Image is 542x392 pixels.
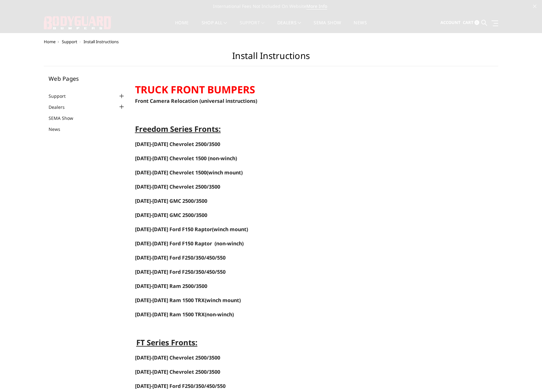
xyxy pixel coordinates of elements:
a: Home [44,39,56,44]
a: Dealers [49,104,73,110]
a: Account [440,14,461,31]
h5: Web Pages [49,76,126,81]
a: [DATE]-[DATE] Ram 1500 TRX [135,297,205,303]
a: News [49,126,68,132]
span: [DATE]-[DATE] Ford F150 Raptor [135,240,212,247]
span: [DATE]-[DATE] Chevrolet 1500 [135,155,207,162]
a: [DATE]-[DATE] Chevrolet 1500 [135,155,207,161]
a: [DATE]-[DATE] Chevrolet 2500/3500 [135,184,220,190]
a: [DATE]-[DATE] Chevrolet 2500/3500 [135,141,220,148]
a: Support [49,93,74,99]
span: 0 [474,20,479,25]
span: [DATE]-[DATE] Chevrolet 2500/3500 [135,183,220,190]
span: Account [440,20,461,25]
h1: Install Instructions [44,50,498,66]
span: (winch mount) [135,226,248,233]
a: [DATE]-[DATE] Ram 1500 TRX [135,311,205,318]
span: (non-winch) [135,311,234,318]
span: Cart [463,20,474,25]
a: SEMA Show [314,20,341,33]
span: Freedom Series Fronts: [135,124,221,134]
span: (non-winch) [208,155,237,162]
span: (non-winch) [215,240,244,247]
a: [DATE]-[DATE] Ford F250/350/450/550 [135,269,226,275]
a: [DATE]-[DATE] Chevrolet 2500/3500 [135,368,220,375]
a: SEMA Show [49,115,81,121]
a: Support [240,20,265,33]
a: shop all [202,20,227,33]
a: Support [62,39,77,44]
a: Front Camera Relocation (universal instructions) [135,97,257,104]
strong: FT Series Fronts: [136,337,197,348]
a: More Info [306,3,327,9]
a: [DATE]-[DATE] Ford F250/350/450/550 [135,383,226,389]
span: [DATE]-[DATE] Ram 1500 TRX [135,297,205,304]
a: [DATE]-[DATE] GMC 2500/3500 [135,197,207,204]
span: [DATE]-[DATE] GMC 2500/3500 [135,212,207,219]
span: [DATE]-[DATE] Ford F250/350/450/550 [135,268,226,275]
a: [DATE]-[DATE] Chevrolet 1500 [135,169,207,176]
span: (winch mount) [135,169,243,176]
strong: TRUCK FRONT BUMPERS [135,83,255,96]
a: [DATE]-[DATE] Ford F150 Raptor [135,241,212,247]
a: [DATE]-[DATE] Chevrolet 2500/3500 [135,354,220,361]
a: Cart 0 [463,14,479,31]
a: [DATE]-[DATE] Ford F150 Raptor [135,226,212,233]
span: Install Instructions [84,39,119,44]
span: (winch mount) [205,297,241,304]
a: News [354,20,367,33]
a: [DATE]-[DATE] Ram 2500/3500 [135,283,207,290]
a: [DATE]-[DATE] GMC 2500/3500 [135,212,207,218]
a: [DATE]-[DATE] Ford F250/350/450/550 [135,254,226,261]
a: Home [175,20,189,33]
a: Dealers [277,20,301,33]
img: BODYGUARD BUMPERS [44,16,112,29]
